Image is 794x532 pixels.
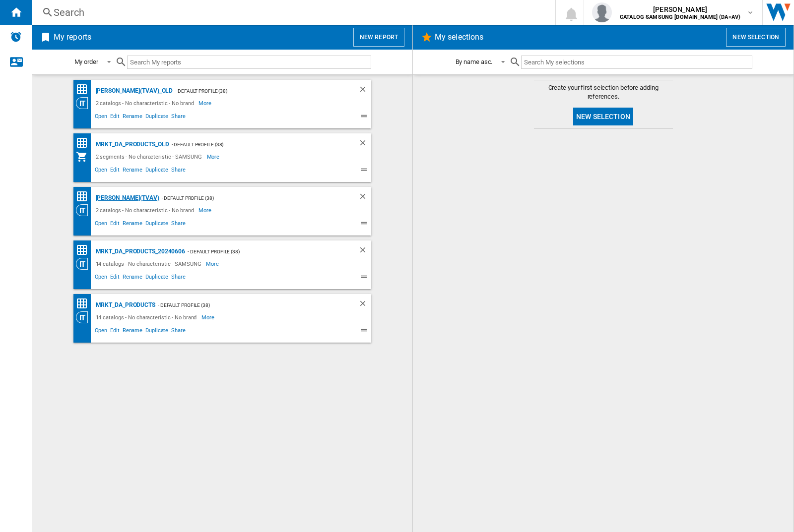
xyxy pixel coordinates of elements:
[121,272,144,284] span: Rename
[93,138,169,151] div: MRKT_DA_PRODUCTS_OLD
[170,219,187,231] span: Share
[170,165,187,177] span: Share
[358,299,371,311] div: Delete
[109,219,121,231] span: Edit
[358,138,371,151] div: Delete
[121,326,144,338] span: Rename
[144,272,170,284] span: Duplicate
[358,85,371,97] div: Delete
[93,165,109,177] span: Open
[93,112,109,123] span: Open
[76,258,93,270] div: Category View
[109,272,121,284] span: Edit
[155,299,338,311] div: - Default profile (38)
[54,5,529,19] div: Search
[121,165,144,177] span: Rename
[74,58,98,65] div: My order
[93,219,109,231] span: Open
[93,311,202,323] div: 14 catalogs - No characteristic - No brand
[144,219,170,231] span: Duplicate
[76,83,93,96] div: Price Matrix
[358,245,371,258] div: Delete
[159,192,338,204] div: - Default profile (38)
[592,2,612,22] img: profile.jpg
[170,326,187,338] span: Share
[573,108,633,125] button: New selection
[144,326,170,338] span: Duplicate
[358,192,371,204] div: Delete
[93,326,109,338] span: Open
[456,58,493,65] div: By name asc.
[121,112,144,123] span: Rename
[353,28,404,47] button: New report
[93,85,173,97] div: [PERSON_NAME](TVAV)_old
[76,297,93,310] div: Price Matrix
[93,299,155,311] div: MRKT_DA_PRODUCTS
[76,190,93,203] div: Price Matrix
[198,204,213,216] span: More
[93,151,207,163] div: 2 segments - No characteristic - SAMSUNG
[433,28,485,47] h2: My selections
[144,165,170,177] span: Duplicate
[76,137,93,149] div: Price Matrix
[620,4,740,14] span: [PERSON_NAME]
[76,244,93,256] div: Price Matrix
[93,258,206,270] div: 14 catalogs - No characteristic - SAMSUNG
[93,245,186,258] div: MRKT_DA_PRODUCTS_20240606
[109,112,121,123] span: Edit
[726,28,786,47] button: New selection
[93,97,199,109] div: 2 catalogs - No characteristic - No brand
[93,272,109,284] span: Open
[93,192,159,204] div: [PERSON_NAME](TVAV)
[93,204,199,216] div: 2 catalogs - No characteristic - No brand
[170,272,187,284] span: Share
[52,28,93,47] h2: My reports
[76,151,93,163] div: My Assortment
[109,326,121,338] span: Edit
[198,97,213,109] span: More
[620,14,740,20] b: CATALOG SAMSUNG [DOMAIN_NAME] (DA+AV)
[206,258,220,270] span: More
[207,151,221,163] span: More
[121,219,144,231] span: Rename
[76,97,93,109] div: Category View
[76,311,93,323] div: Category View
[170,112,187,123] span: Share
[521,56,752,69] input: Search My selections
[109,165,121,177] span: Edit
[173,85,338,97] div: - Default profile (38)
[534,83,673,101] span: Create your first selection before adding references.
[10,31,22,43] img: alerts-logo.svg
[185,245,338,258] div: - Default profile (38)
[127,56,371,69] input: Search My reports
[169,138,338,151] div: - Default profile (38)
[144,112,170,123] span: Duplicate
[76,204,93,216] div: Category View
[201,311,216,323] span: More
